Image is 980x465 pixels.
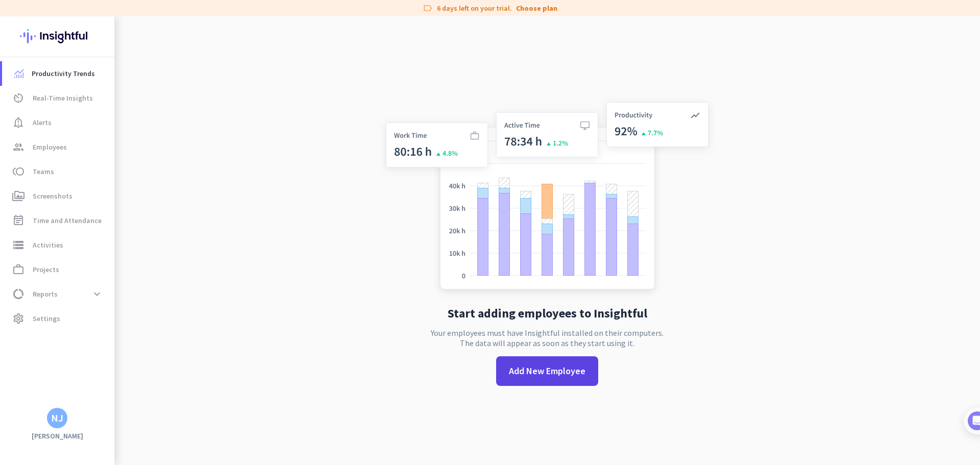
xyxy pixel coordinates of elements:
a: groupEmployees [2,135,114,159]
span: Employees [33,141,67,153]
i: toll [12,165,24,178]
span: Screenshots [33,190,72,202]
i: notification_important [12,116,24,129]
i: perm_media [12,190,24,202]
h2: Start adding employees to Insightful [448,307,647,320]
span: Productivity Trends [32,67,95,80]
a: tollTeams [2,159,114,184]
img: Insightful logo [20,16,94,56]
i: data_usage [12,288,24,300]
span: Real-Time Insights [33,92,93,104]
i: group [12,141,24,153]
button: Add New Employee [496,356,598,386]
span: Projects [33,263,59,276]
i: av_timer [12,92,24,104]
span: Activities [33,239,63,251]
a: Choose plan [516,3,557,13]
span: Add New Employee [509,364,585,378]
span: Reports [33,288,58,300]
a: event_noteTime and Attendance [2,208,114,233]
span: Alerts [33,116,52,129]
div: NJ [51,413,63,423]
i: settings [12,312,24,325]
button: expand_more [88,285,106,303]
span: Settings [33,312,60,325]
a: settingsSettings [2,306,114,331]
span: Time and Attendance [33,214,102,227]
a: data_usageReportsexpand_more [2,282,114,306]
a: av_timerReal-Time Insights [2,86,114,110]
a: notification_importantAlerts [2,110,114,135]
img: no-search-results [378,96,716,299]
a: menu-itemProductivity Trends [2,61,114,86]
i: work_outline [12,263,24,276]
span: Teams [33,165,54,178]
i: label [423,3,433,13]
img: menu-item [14,69,23,78]
p: Your employees must have Insightful installed on their computers. The data will appear as soon as... [431,328,664,348]
i: storage [12,239,24,251]
a: storageActivities [2,233,114,257]
i: event_note [12,214,24,227]
a: work_outlineProjects [2,257,114,282]
a: perm_mediaScreenshots [2,184,114,208]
